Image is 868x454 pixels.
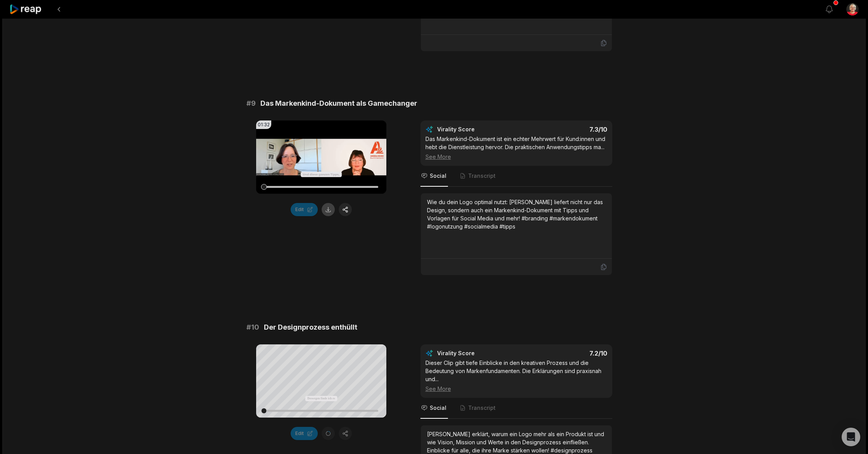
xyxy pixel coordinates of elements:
div: 7.3 /10 [524,126,607,133]
div: Wie du dein Logo optimal nutzt: [PERSON_NAME] liefert nicht nur das Design, sondern auch ein Mark... [427,198,606,230]
div: Das Markenkind-Dokument ist ein echter Mehrwert für Kund:innen und hebt die Dienstleistung hervor... [425,135,607,161]
button: Edit [291,203,318,216]
video: Your browser does not support mp4 format. [256,120,386,194]
div: Virality Score [437,126,520,133]
nav: Tabs [420,398,612,419]
span: Transcript [468,172,496,180]
div: Open Intercom Messenger [842,428,860,446]
span: # 9 [246,98,256,109]
button: Edit [291,427,318,440]
div: See More [425,385,607,393]
div: See More [425,153,607,161]
span: Social [430,172,446,180]
span: Der Designprozess enthüllt [264,322,357,333]
div: Virality Score [437,349,520,357]
span: Transcript [468,404,496,412]
span: Das Markenkind-Dokument als Gamechanger [260,98,417,109]
span: # 10 [246,322,259,333]
div: 7.2 /10 [524,349,607,357]
div: Dieser Clip gibt tiefe Einblicke in den kreativen Prozess und die Bedeutung von Markenfundamenten... [425,359,607,393]
span: Social [430,404,446,412]
nav: Tabs [420,166,612,187]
